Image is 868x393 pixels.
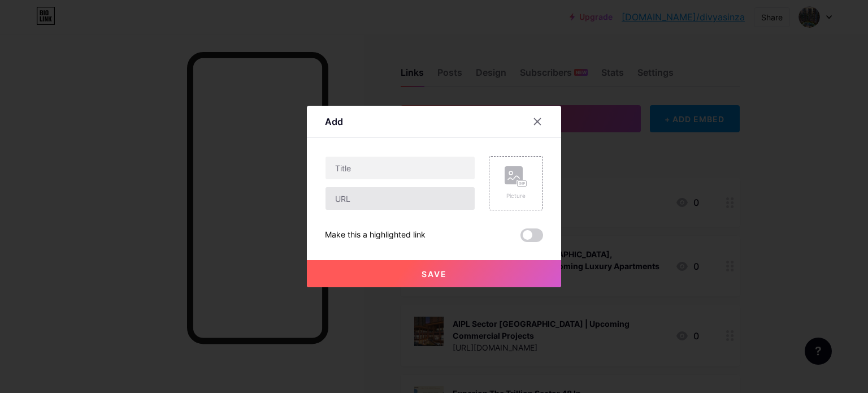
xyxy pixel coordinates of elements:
[325,157,475,179] input: Title
[325,187,475,210] input: URL
[325,228,426,242] div: Make this a highlighted link
[505,192,527,200] div: Picture
[422,269,447,279] span: Save
[325,115,343,128] div: Add
[307,260,561,287] button: Save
